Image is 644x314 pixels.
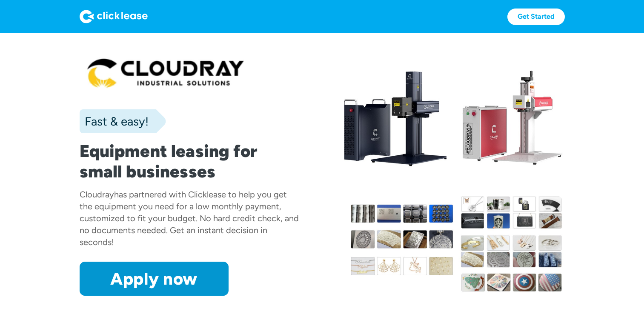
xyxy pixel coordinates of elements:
[80,262,229,296] a: Apply now
[507,9,565,25] a: Get Started
[80,113,149,130] div: Fast & easy!
[80,141,300,182] h1: Equipment leasing for small businesses
[80,10,148,23] img: Logo
[80,189,299,247] div: has partnered with Clicklease to help you get the equipment you need for a low monthly payment, c...
[80,189,114,200] div: Cloudray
